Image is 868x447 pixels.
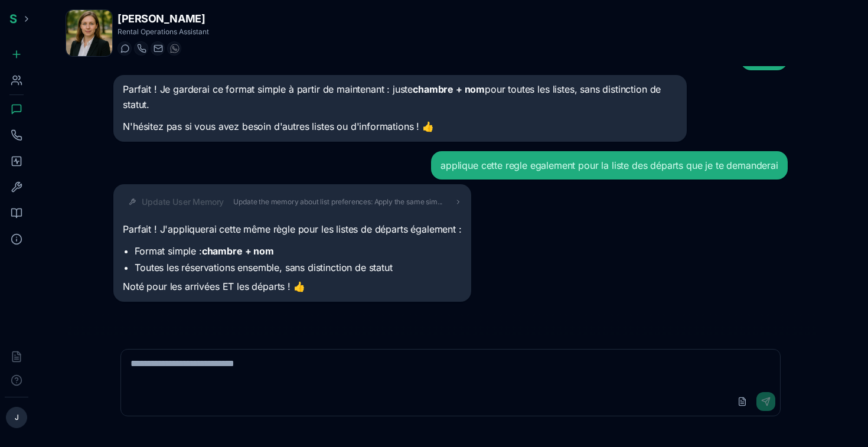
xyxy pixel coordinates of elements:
h1: [PERSON_NAME] [118,11,209,27]
span: Update User Memory [142,196,224,208]
span: S [9,12,17,26]
li: Toutes les réservations ensemble, sans distinction de statut [135,260,461,275]
li: Format simple : [135,244,461,258]
img: WhatsApp [170,44,180,53]
button: Send email to freya.costa@getspinnable.ai [151,41,165,56]
p: Parfait ! Je garderai ce format simple à partir de maintenant : juste pour toutes les listes, san... [123,82,677,112]
span: J [15,413,19,422]
button: J [6,407,27,428]
p: Rental Operations Assistant [118,27,209,37]
p: Parfait ! J'appliquerai cette même règle pour les listes de départs également : [123,222,461,237]
div: applique cette regle egalement pour la liste des départs que je te demanderai [440,158,778,172]
p: N'hésitez pas si vous avez besoin d'autres listes ou d'informations ! 👍 [123,119,677,135]
button: Start a call with Freya Costa [134,41,148,56]
img: Freya Costa [66,10,112,56]
span: Update the memory about list preferences: Apply the same sim... [233,197,442,207]
strong: chambre + nom [413,83,485,95]
p: Noté pour les arrivées ET les départs ! 👍 [123,279,461,295]
button: WhatsApp [167,41,181,56]
button: Start a chat with Freya Costa [118,41,132,56]
strong: chambre + nom [202,245,274,257]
